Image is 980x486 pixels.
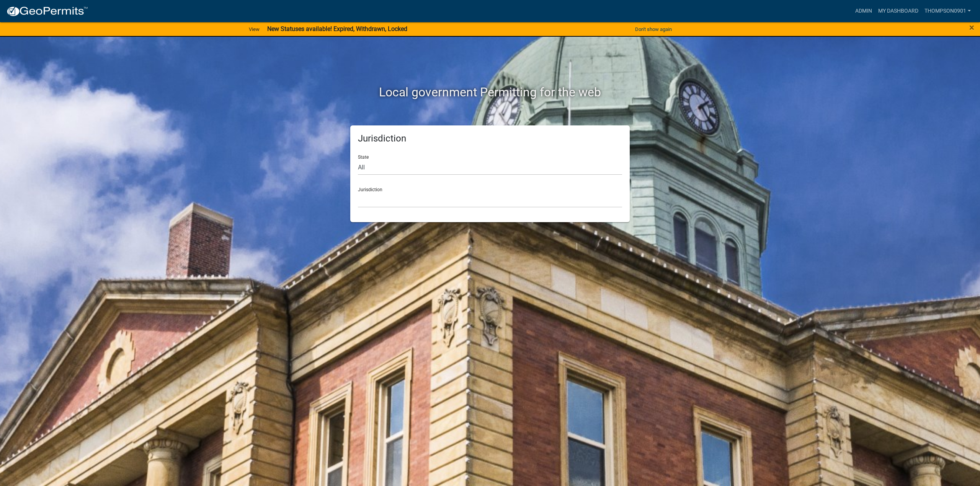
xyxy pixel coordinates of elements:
span: × [969,22,974,33]
a: View [246,23,263,36]
button: Close [969,23,974,32]
a: Admin [852,4,875,18]
strong: New Statuses available! Expired, Withdrawn, Locked [267,25,407,33]
a: thompson0901 [921,4,974,18]
button: Don't show again [632,23,675,36]
h2: Local government Permitting for the web [278,85,702,99]
a: My Dashboard [875,4,921,18]
h5: Jurisdiction [358,133,622,144]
